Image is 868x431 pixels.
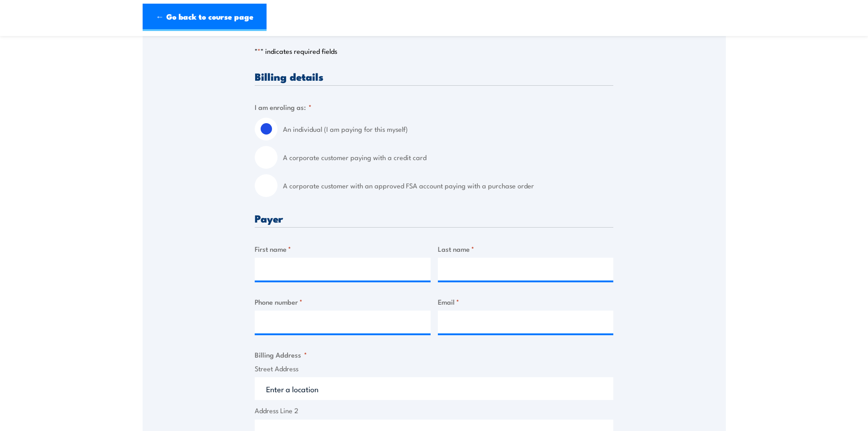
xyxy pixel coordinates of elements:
[143,4,267,31] a: ← Go back to course page
[255,213,613,223] h3: Payer
[255,363,613,374] label: Street Address
[255,296,431,307] label: Phone number
[438,244,614,254] label: Last name
[255,102,312,112] legend: I am enroling as:
[255,405,613,416] label: Address Line 2
[283,146,613,169] label: A corporate customer paying with a credit card
[255,47,613,56] p: " " indicates required fields
[255,244,431,254] label: First name
[255,71,613,82] h3: Billing details
[255,377,613,400] input: Enter a location
[283,174,613,197] label: A corporate customer with an approved FSA account paying with a purchase order
[438,296,614,307] label: Email
[255,349,307,360] legend: Billing Address
[283,118,613,140] label: An individual (I am paying for this myself)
